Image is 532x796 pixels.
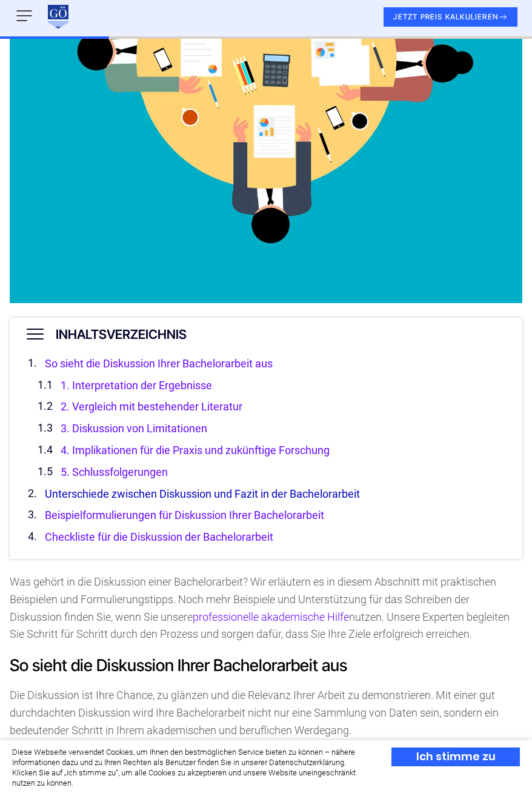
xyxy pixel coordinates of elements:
p: Was gehört in die Diskussion einer Bachelorarbeit? Wir erläutern es in diesem Abschnitt mit prakt... [10,574,522,643]
div: INHALTSVERZEICHNIS [56,327,187,342]
img: wirschreiben [46,5,70,29]
div: Diese Webseite verwendet Cookies, um Ihnen den bestmöglichen Service bieten zu können – nähere In... [12,748,370,789]
img: Menu open [15,6,34,25]
a: 3. Diskussion von Limitationen [61,422,207,435]
a: So sieht die Diskussion Ihrer Bachelorarbeit aus [10,655,347,675]
p: Die Diskussion ist Ihre Chance, zu glänzen und die Relevanz Ihrer Arbeit zu demonstrieren. Mit ei... [10,687,522,739]
a: 4. Implikationen für die Praxis und zukünftige Forschung [61,444,330,457]
a: 5. Schlussfolgerungen [61,466,168,478]
a: Beispielformulierungen für Diskussion Ihrer Bachelorarbeit [45,509,324,521]
a: professionelle akademische Hilfe [193,610,349,623]
a: Unterschiede zwischen Diskussion und Fazit in der Bachelorarbeit [45,487,360,500]
div: Ich stimme zu [391,748,520,766]
button: JETZT PREIS KALKULIEREN [384,7,517,27]
a: 1. Interpretation der Ergebnisse [61,379,212,392]
a: So sieht die Diskussion Ihrer Bachelorarbeit aus [45,357,273,370]
a: 2. Vergleich mit bestehender Literatur [61,400,242,413]
a: Checkliste für die Diskussion der Bachelorarbeit [45,530,273,543]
